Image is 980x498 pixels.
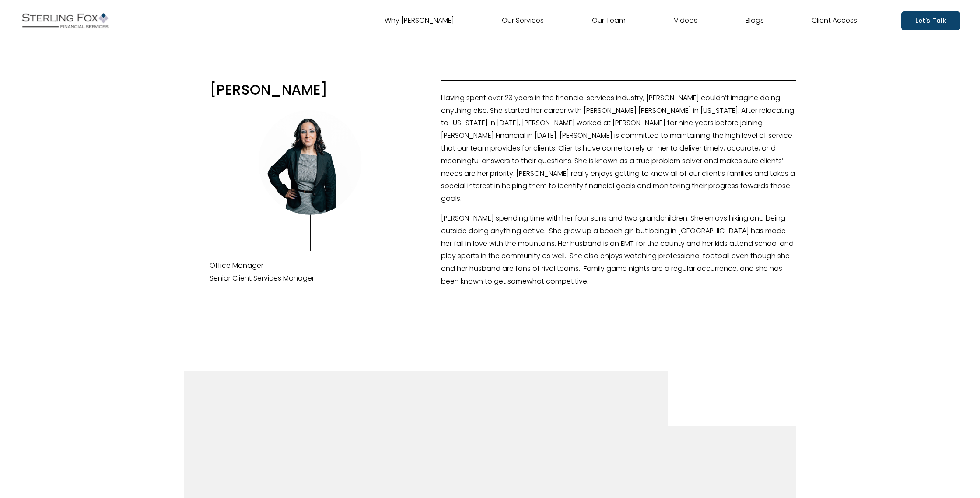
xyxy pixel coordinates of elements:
[385,14,454,28] a: Why [PERSON_NAME]
[210,260,410,285] p: Office Manager Senior Client Services Manager
[441,212,796,288] p: [PERSON_NAME] spending time with her four sons and two grandchildren. She enjoys hiking and being...
[592,14,626,28] a: Our Team
[901,11,960,30] a: Let's Talk
[745,14,764,28] a: Blogs
[210,80,410,99] h3: [PERSON_NAME]
[812,14,857,28] a: Client Access
[441,92,796,205] p: Having spent over 23 years in the financial services industry, [PERSON_NAME] couldn’t imagine doi...
[20,10,111,32] img: Sterling Fox Financial Services
[502,14,544,28] a: Our Services
[674,14,697,28] a: Videos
